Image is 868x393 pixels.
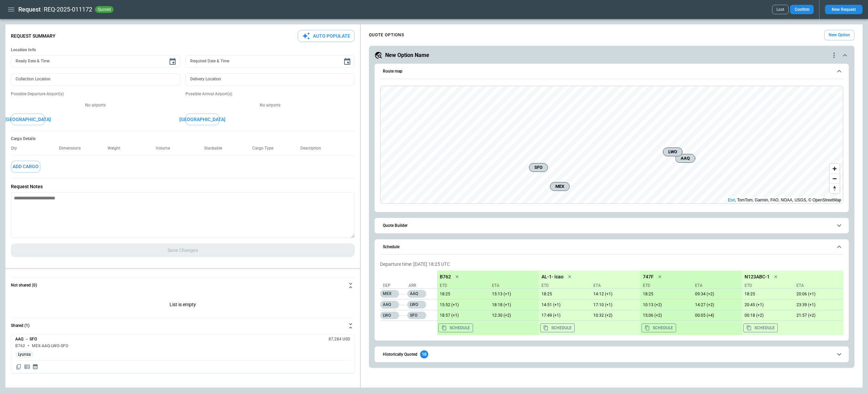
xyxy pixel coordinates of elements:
p: Dep [383,283,407,289]
p: 22/08/2025 [794,302,843,308]
h6: Shared (1) [11,323,29,328]
p: Volume [156,146,175,151]
p: Request Notes [11,184,355,190]
div: Schedule [380,259,843,338]
p: ETD [643,283,690,289]
h6: Quote Builder [383,223,408,228]
h6: 87,284 USD [329,337,350,341]
span: Display detailed quote content [24,363,31,370]
p: AAQ [407,290,426,298]
span: Copy quote content [15,363,22,370]
p: 22/08/2025 [489,302,539,308]
p: ETD [541,283,588,289]
canvas: Map [380,86,843,203]
p: AL-1- icao [541,274,564,280]
p: 23/08/2025 [692,302,742,308]
span: SFO [532,164,545,171]
p: N123ABC-1 [745,274,770,280]
h6: B762 [15,344,25,348]
button: Copy the aircraft schedule to your clipboard [743,323,778,332]
div: , TomTom, Garmin, FAO, NOAA, USGS, © OpenStreetMap [728,197,841,203]
h2: REQ-2025-011172 [44,5,92,14]
p: MEX [380,290,399,298]
p: 22/08/2025 [489,292,539,297]
h6: Not shared (0) [11,283,37,288]
p: ETA [591,283,637,289]
p: LWO [407,301,426,309]
h5: New Option Name [385,52,429,59]
p: Departure time: [DATE] 18:25 UTC [380,261,843,267]
p: LWO [380,312,399,319]
p: Arr [409,283,432,289]
p: 22/08/2025 [742,302,791,308]
p: 22/08/2025 [591,302,640,308]
p: 22/08/2025 [437,302,487,308]
button: Reset bearing to north [830,183,840,193]
p: 23/08/2025 [742,313,791,318]
p: 23/08/2025 [640,313,690,318]
div: 10 [420,350,428,358]
h6: Schedule [383,245,399,249]
p: ETA [794,283,841,289]
button: Not shared (0) [11,277,355,294]
p: 22/08/2025 [591,292,640,297]
p: Cargo Type [252,146,279,151]
h6: Location Info [11,47,355,53]
p: 22/08/2025 [539,302,588,308]
p: 21/08/2025 [742,292,791,297]
button: Auto Populate [298,30,355,42]
p: Description [300,146,327,151]
p: Request Summary [11,33,56,39]
p: ETD [745,283,791,289]
p: Qty [11,146,22,151]
button: Copy the aircraft schedule to your clipboard [540,323,575,332]
button: Route map [380,64,843,79]
h4: QUOTE OPTIONS [369,34,404,37]
div: scrollable content [437,271,843,335]
p: Possible Departure Airport(s) [11,91,180,97]
p: 23/08/2025 [489,313,539,318]
p: 25/08/2025 [692,313,742,318]
button: Zoom in [830,164,840,174]
button: Lost [772,5,789,14]
a: Esri [728,198,735,202]
span: Lyunsa [15,352,34,357]
p: 747F [643,274,654,280]
p: No airports [11,102,180,108]
h1: Request [18,5,41,14]
button: New Option Namequote-option-actions [374,51,849,59]
button: Add Cargo [11,161,40,173]
button: Choose date [340,55,354,68]
div: scrollable content [361,27,863,371]
h6: Route map [383,69,402,74]
p: B762 [440,274,451,280]
span: AAQ [678,155,692,162]
p: 23/08/2025 [640,302,690,308]
button: New Option [824,30,854,40]
div: Not shared (0) [11,334,355,373]
p: 21/08/2025 [539,292,588,297]
button: [GEOGRAPHIC_DATA] [185,114,219,125]
p: Stackable [204,146,228,151]
h6: MEX-AAQ-LWO-SFO [32,344,68,348]
p: 22/08/2025 [794,292,843,297]
p: No airports [185,102,355,108]
button: [GEOGRAPHIC_DATA] [11,114,45,125]
p: 22/08/2025 [539,313,588,318]
p: SFO [407,312,426,319]
p: 22/08/2025 [437,313,487,318]
h6: AAQ → SFO [15,337,37,341]
button: Copy the aircraft schedule to your clipboard [642,323,676,332]
p: ETA [692,283,739,289]
button: Zoom out [830,174,840,183]
button: New Request [825,5,863,14]
p: 21/08/2025 [437,292,487,297]
p: 23/08/2025 [692,292,742,297]
button: Copy the aircraft schedule to your clipboard [438,323,473,332]
p: List is empty [11,294,355,317]
p: Possible Arrival Airport(s) [185,91,355,97]
button: Shared (1) [11,318,355,334]
p: AAQ [380,301,399,309]
h6: Cargo Details [11,136,355,141]
span: MEX [553,183,567,190]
